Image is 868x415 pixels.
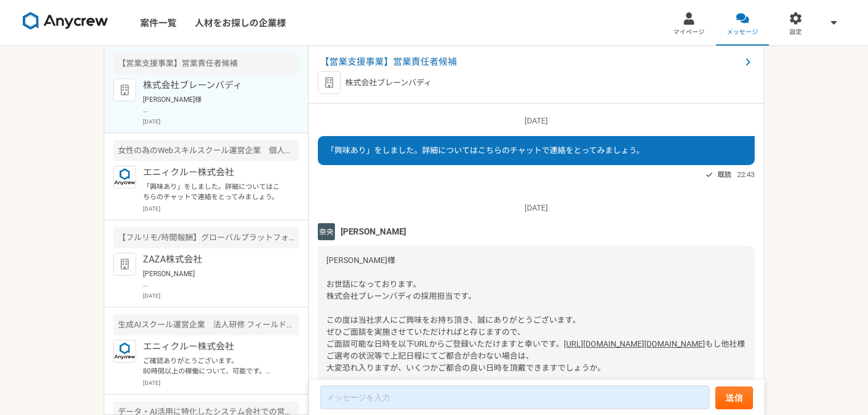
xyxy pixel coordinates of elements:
[113,340,136,363] img: logo_text_blue_01.png
[143,166,284,179] p: エニィクルー株式会社
[143,340,284,354] p: エニィクルー株式会社
[341,225,406,238] span: [PERSON_NAME]
[143,379,299,387] p: [DATE]
[143,291,299,300] p: [DATE]
[789,28,802,37] span: 設定
[318,71,341,94] img: default_org_logo-42cde973f59100197ec2c8e796e4974ac8490bb5b08a0eb061ff975e4574aa76.png
[113,140,299,161] div: 女性の為のWebスキルスクール運営企業 個人営業（フルリモート）
[345,77,432,89] p: 株式会社ブレーンバディ
[718,168,731,182] span: 既読
[23,12,108,30] img: 8DqYSo04kwAAAAASUVORK5CYII=
[143,269,284,289] p: [PERSON_NAME] 再調整いただきありがとうございます。 下記にてよろしくお願いいたします。 === 日時：[DATE] 11:00 面談担当：[PERSON_NAME]：[URL][D...
[318,223,335,240] img: unnamed.png
[113,53,299,74] div: 【営業支援事業】営業責任者候補
[113,314,299,335] div: 生成AIスクール運営企業 法人研修 フィールドセールスリーダー候補
[143,182,284,202] p: 「興味あり」をしました。詳細についてはこちらのチャットで連絡をとってみましょう。
[727,28,758,37] span: メッセージ
[143,204,299,213] p: [DATE]
[143,253,284,266] p: ZAZA株式会社
[143,356,284,376] p: ご確認ありがとうございます。 80時間以上の稼働について、可能です。 何卒宜しくお願いいたします。
[113,166,136,188] img: logo_text_blue_01.png
[318,202,755,214] p: [DATE]
[143,79,284,92] p: 株式会社ブレーンバディ
[326,256,580,348] span: [PERSON_NAME]様 お世話になっております。 株式会社ブレーンバディの採用担当です。 この度は当社求人にご興味をお持ち頂き、誠にありがとうございます。 ぜひご面談を実施させていただけれ...
[564,339,705,348] a: [URL][DOMAIN_NAME][DOMAIN_NAME]
[320,55,741,69] span: 【営業支援事業】営業責任者候補
[143,117,299,126] p: [DATE]
[715,387,753,409] button: 送信
[326,146,644,155] span: 「興味あり」をしました。詳細についてはこちらのチャットで連絡をとってみましょう。
[113,253,136,276] img: default_org_logo-42cde973f59100197ec2c8e796e4974ac8490bb5b08a0eb061ff975e4574aa76.png
[318,115,755,127] p: [DATE]
[113,79,136,101] img: default_org_logo-42cde973f59100197ec2c8e796e4974ac8490bb5b08a0eb061ff975e4574aa76.png
[673,28,705,37] span: マイページ
[737,169,755,180] span: 22:43
[143,94,284,115] p: [PERSON_NAME]様 お世話になっております。 株式会社ブレーンバディの採用担当です。 この度は当社求人にご興味をお持ち頂き、誠にありがとうございます。 ぜひご面談を実施させていただけれ...
[113,227,299,248] div: 【フルリモ/時間報酬】グローバルプラットフォームのカスタマーサクセス急募！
